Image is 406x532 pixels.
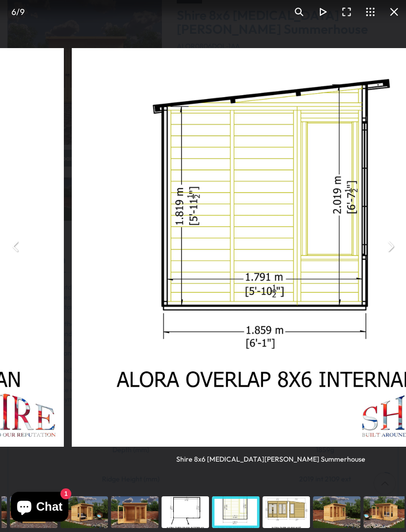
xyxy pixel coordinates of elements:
[4,235,28,258] button: Previous
[378,235,402,258] button: Next
[11,6,16,17] span: 6
[20,6,25,17] span: 9
[8,492,71,524] inbox-online-store-chat: Shopify online store chat
[176,447,365,464] div: Shire 8x6 [MEDICAL_DATA][PERSON_NAME] Summerhouse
